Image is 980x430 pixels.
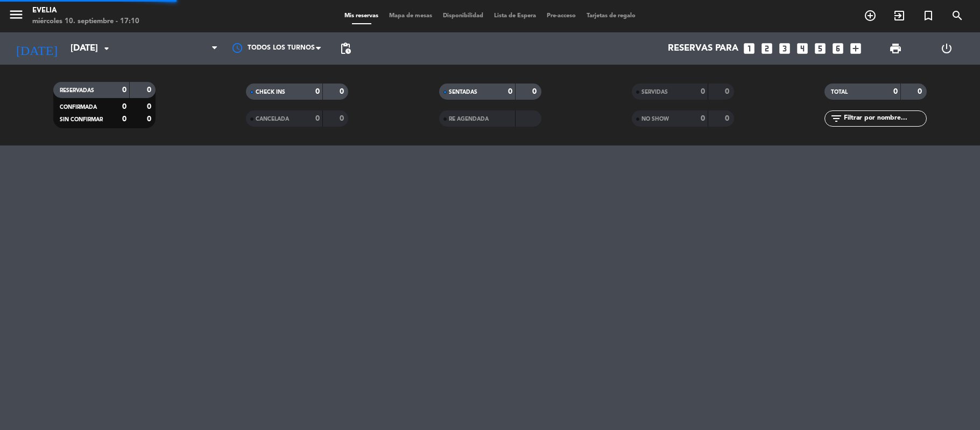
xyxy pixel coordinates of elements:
[8,6,24,26] button: menu
[122,103,126,110] strong: 0
[60,105,97,110] span: CONFIRMADA
[951,9,964,22] i: search
[864,9,877,22] i: add_circle_outline
[725,115,731,122] strong: 0
[843,113,926,124] input: Filtrar por nombre...
[384,13,438,19] span: Mapa de mesas
[339,42,352,55] span: pending_actions
[315,88,320,95] strong: 0
[147,103,153,110] strong: 0
[256,89,285,95] span: CHECK INS
[641,89,668,95] span: SERVIDAS
[122,86,126,94] strong: 0
[508,88,512,95] strong: 0
[701,115,705,122] strong: 0
[8,37,65,60] i: [DATE]
[760,41,774,56] i: looks_two
[581,13,641,19] span: Tarjetas de regalo
[60,117,103,122] span: SIN CONFIRMAR
[340,115,346,122] strong: 0
[541,13,581,19] span: Pre-acceso
[60,88,94,93] span: RESERVADAS
[725,88,731,95] strong: 0
[668,44,738,54] span: Reservas para
[449,89,477,95] span: SENTADAS
[340,88,346,95] strong: 0
[449,116,489,122] span: RE AGENDADA
[918,88,924,95] strong: 0
[795,41,809,56] i: looks_4
[893,9,906,22] i: exit_to_app
[122,115,126,123] strong: 0
[701,88,705,95] strong: 0
[32,5,139,16] div: Evelia
[813,41,827,56] i: looks_5
[315,115,320,122] strong: 0
[339,13,384,19] span: Mis reservas
[893,88,898,95] strong: 0
[940,42,953,55] i: power_settings_new
[831,89,848,95] span: TOTAL
[147,86,153,94] strong: 0
[921,32,972,65] div: LOG OUT
[147,115,153,123] strong: 0
[256,116,289,122] span: CANCELADA
[32,16,139,27] div: miércoles 10. septiembre - 17:10
[849,41,863,56] i: add_box
[830,112,843,125] i: filter_list
[641,116,669,122] span: NO SHOW
[778,41,792,56] i: looks_3
[922,9,935,22] i: turned_in_not
[8,6,24,23] i: menu
[489,13,541,19] span: Lista de Espera
[532,88,539,95] strong: 0
[889,42,902,55] span: print
[742,41,756,56] i: looks_one
[438,13,489,19] span: Disponibilidad
[831,41,845,56] i: looks_6
[100,42,113,55] i: arrow_drop_down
